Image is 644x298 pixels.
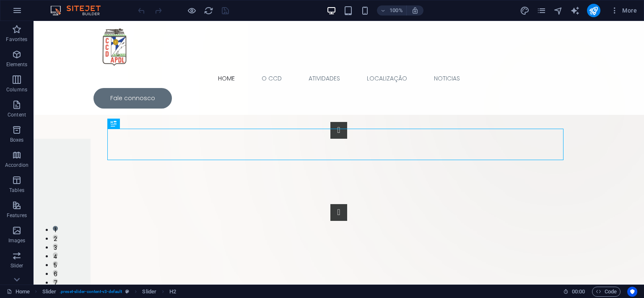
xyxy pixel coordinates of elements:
[587,4,600,17] button: publish
[19,223,24,228] button: 3
[563,287,585,297] h6: Session time
[204,6,213,16] i: Reload page
[8,111,26,118] p: Content
[6,61,28,68] p: Elements
[570,6,580,16] i: AI Writer
[42,287,57,297] span: Click to select. Double-click to edit
[411,7,419,14] i: On resize automatically adjust zoom level to fit chosen device.
[6,36,27,43] p: Favorites
[596,287,617,297] span: Code
[142,287,156,297] span: Click to select. Double-click to edit
[592,287,621,297] button: Code
[19,249,24,254] button: 6
[607,4,640,17] button: More
[578,288,579,295] span: :
[570,5,580,16] button: text_generator
[8,237,26,244] p: Images
[520,6,530,16] i: Design (Ctrl+Alt+Y)
[42,287,177,297] nav: breadcrumb
[19,214,24,219] button: 2
[19,205,24,210] button: 1
[125,289,129,294] i: This element is a customizable preset
[19,240,24,245] button: 5
[7,287,30,297] a: Click to cancel selection. Double-click to open Pages
[187,5,197,16] button: Click here to leave preview mode and continue editing
[610,6,637,15] span: More
[5,162,29,168] p: Accordion
[60,287,122,297] span: . preset-slider-content-v3-default
[6,86,27,93] p: Columns
[10,137,24,143] p: Boxes
[377,5,407,16] button: 100%
[553,5,563,16] button: navigator
[537,6,546,16] i: Pages (Ctrl+Alt+S)
[520,5,530,16] button: design
[390,5,403,16] h6: 100%
[19,258,24,263] button: 7
[572,287,585,297] span: 00 00
[7,212,27,219] p: Features
[169,287,176,297] span: Click to select. Double-click to edit
[10,262,23,269] p: Slider
[627,287,637,297] button: Usercentrics
[589,6,598,16] i: Publish
[537,5,547,16] button: pages
[203,5,213,16] button: reload
[19,231,24,236] button: 4
[48,5,111,16] img: Editor Logo
[9,187,24,194] p: Tables
[553,6,563,16] i: Navigator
